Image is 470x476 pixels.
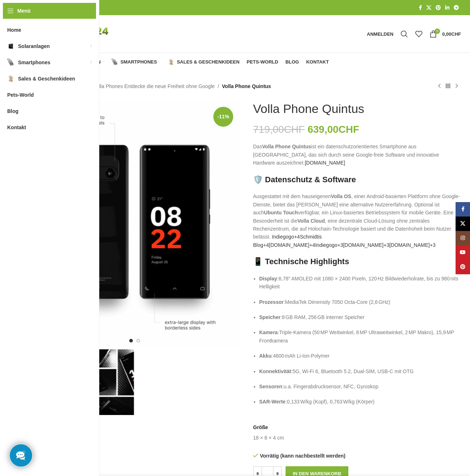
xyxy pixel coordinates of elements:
[136,339,140,342] li: Go to slide 2
[168,59,174,65] img: Sales & Geschenkideen
[262,144,311,149] strong: Volla Phone Quintus
[297,218,325,224] strong: Volla Cloud
[7,121,26,134] span: Kontakt
[397,27,412,41] a: Suche
[315,242,338,248] span: Indiegogo
[308,124,359,135] bdi: 639,00
[17,7,31,15] span: Menü
[259,367,461,375] p: :
[282,314,365,320] span: 8 GB RAM, 256 GB interner Speicher
[273,353,330,359] span: 4600 mAh Li-Ion-Polymer
[286,59,299,65] span: Blog
[263,242,269,248] span: +4
[284,384,378,389] span: u.a. Fingerabdrucksensor, NFC, Gyroskop
[83,349,134,415] img: Volla Phone Quintus – Bild 2
[259,384,282,389] strong: Sensoren
[306,59,329,65] span: Kontakt
[259,314,280,320] strong: Speicher
[315,242,435,248] a: Indiegogo+3[DOMAIN_NAME]+3[DOMAIN_NAME]+3
[253,144,439,166] span: Das ist ein datenschutzorientiertes Smartphone aus [GEOGRAPHIC_DATA], das sich durch seine Google...
[18,40,50,53] span: Solaranlagen
[285,299,390,305] span: MediaTek Dimensity 7050 Octa-Core (2,6 GHz)
[222,82,271,90] span: Volla Phone Quintus
[259,353,271,359] strong: Akku
[253,424,268,431] span: Größe
[259,313,461,321] p: :
[31,82,271,90] nav: Breadcrumb
[389,242,430,248] span: [DOMAIN_NAME]
[253,174,461,185] h3: 🛡️ Datenschutz & Software
[442,31,461,37] bdi: 0,00
[426,27,465,41] a: 0 0,00CHF
[30,101,239,348] div: 1 / 2
[31,101,239,348] img: Volla Phone Quintus
[456,217,470,231] a: X Social Link
[286,55,299,69] a: Blog
[112,55,161,69] a: Smartphones
[121,59,157,65] span: Smartphones
[52,55,104,69] a: Solaranlagen
[294,234,300,240] span: +4
[259,298,461,306] p: :
[253,424,461,442] table: Produktdetails
[259,368,291,374] strong: Konnektivität
[305,160,345,166] a: [DOMAIN_NAME]
[259,275,461,291] p: :
[253,193,460,207] span: Ausgestattet mit dem hauseigenen , einer Android-basierten Plattform ohne Google-Dienste, bietet ...
[247,59,278,65] span: Pets-World
[451,31,461,37] span: CHF
[363,27,397,41] a: Anmelden
[7,59,14,66] img: Smartphones
[435,82,444,91] a: Vorheriges Produkt
[264,210,298,215] strong: Ubuntu Touch
[259,329,278,335] strong: Kamera
[259,352,461,360] p: :
[7,75,14,82] img: Sales & Geschenkideen
[293,368,414,374] span: 5G, Wi-Fi 6, Bluetooth 5.2, Dual-SIM, USB-C mit OTG
[112,59,118,65] img: Smartphones
[367,32,393,36] span: Anmelden
[247,55,278,69] a: Pets-World
[430,242,435,248] span: +3
[331,193,352,199] strong: Volla OS
[287,399,375,405] span: 0,133 W/kg (Kopf), 0,763 W/kg (Körper)
[253,101,364,116] h1: Volla Phone Quintus
[253,124,305,135] bdi: 719,00
[259,328,461,345] p: :
[168,55,239,69] a: Sales & Geschenkideen
[339,124,360,135] span: CHF
[383,242,389,248] span: +3
[456,231,470,245] a: Instagram Social Link
[18,56,50,69] span: Smartphones
[7,43,14,50] img: Solaranlagen
[253,453,353,459] p: Vorrätig (kann nachbestellt werden)
[177,59,239,65] span: Sales & Geschenkideen
[306,55,329,69] a: Kontakt
[343,242,383,248] span: [DOMAIN_NAME]
[309,242,315,248] span: +4
[269,242,309,248] span: [DOMAIN_NAME]
[213,107,233,127] span: -11%
[7,105,18,118] span: Blog
[272,234,294,240] span: Indiegogo
[18,72,75,85] span: Sales & Geschenkideen
[259,329,454,343] span: Triple-Kamera (50 MP Weitwinkel, 8 MP Ultraweitwinkel, 2 MP Makro), 15,9 MP Frontkamera
[452,82,461,91] a: Nächstes Produkt
[253,256,461,267] h3: 📱 Technische Highlights
[456,202,470,217] a: Facebook Social Link
[424,3,434,13] a: X Social Link
[7,88,34,101] span: Pets-World
[259,299,284,305] strong: Prozessor
[259,399,286,405] strong: SAR-Werte
[456,245,470,260] a: YouTube Social Link
[93,82,215,90] a: Volla Phones Entdecke die neue Freiheit ohne Google
[338,242,343,248] span: +3
[253,434,284,442] td: 18 × 8 × 4 cm
[253,234,322,248] a: Indiegogo+4Schmidtis Blog+4[DOMAIN_NAME]+4
[82,349,135,415] div: 2 / 2
[284,124,305,135] span: CHF
[434,3,443,13] a: Pinterest Social Link
[417,3,424,13] a: Facebook Social Link
[259,383,461,390] p: :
